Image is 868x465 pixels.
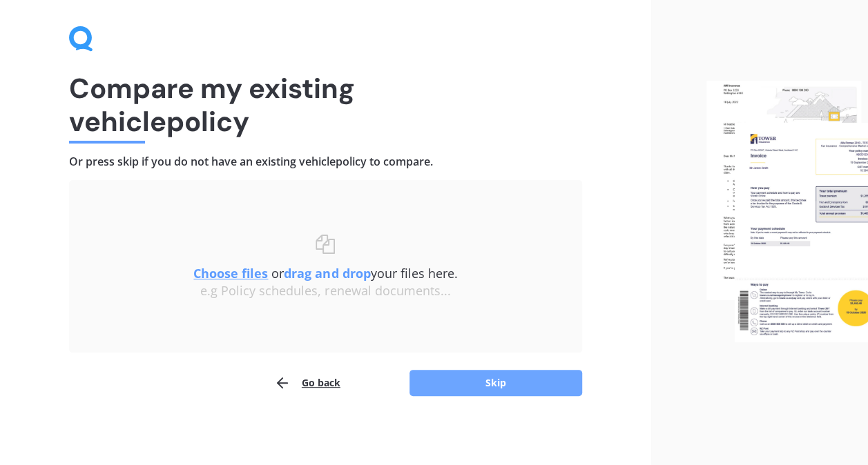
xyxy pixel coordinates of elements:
[69,155,582,169] h4: Or press skip if you do not have an existing vehicle policy to compare.
[97,284,554,299] div: e.g Policy schedules, renewal documents...
[274,369,340,397] button: Go back
[193,265,268,281] u: Choose files
[69,72,582,138] h1: Compare my existing vehicle policy
[193,265,457,281] span: or your files here.
[284,265,370,281] b: drag and drop
[409,370,582,396] button: Skip
[706,81,868,342] img: files.webp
